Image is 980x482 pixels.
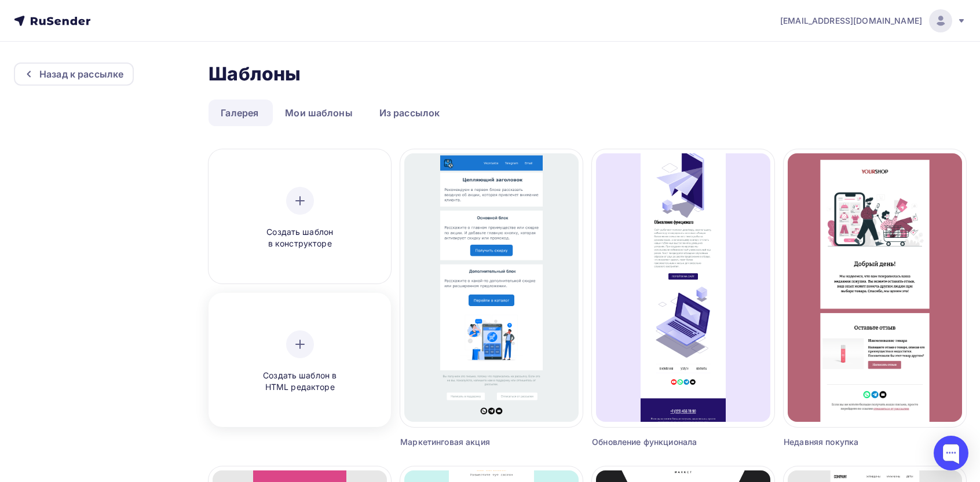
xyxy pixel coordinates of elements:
div: Маркетинговая акция [400,436,537,448]
a: Мои шаблоны [273,100,365,126]
span: Создать шаблон в HTML редакторе [245,370,355,393]
a: [EMAIL_ADDRESS][DOMAIN_NAME] [780,9,966,32]
h2: Шаблоны [209,62,301,86]
div: Недавняя покупка [784,436,920,448]
a: Галерея [209,100,270,126]
span: Создать шаблон в конструкторе [245,226,355,250]
a: Из рассылок [367,100,452,126]
div: Назад к рассылке [39,67,123,81]
div: Обновление функционала [592,436,729,448]
span: [EMAIL_ADDRESS][DOMAIN_NAME] [780,15,922,27]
